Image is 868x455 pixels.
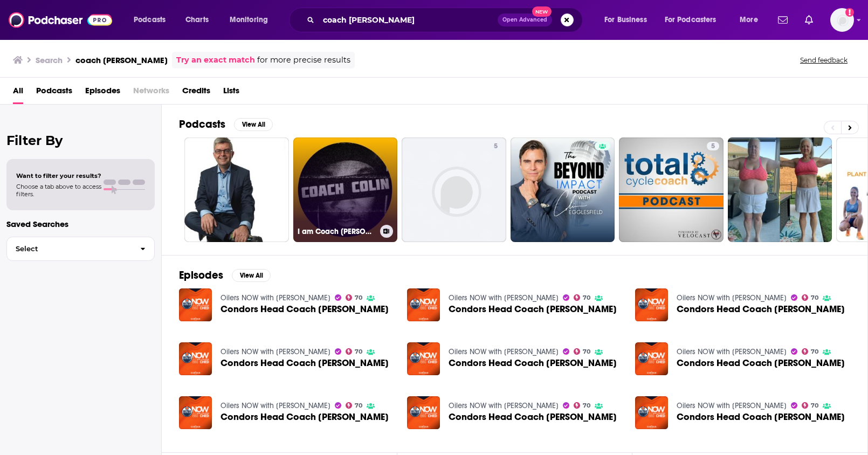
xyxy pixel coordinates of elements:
[7,245,132,252] span: Select
[532,6,552,17] span: New
[677,293,787,302] a: Oilers NOW with Bob Stauffer
[677,412,845,422] a: Condors Head Coach Colin Chaulk
[583,295,590,300] span: 70
[407,288,440,321] a: Condors Head Coach Colin Chaulk
[449,347,559,356] a: Oilers NOW with Bob Stauffer
[802,294,819,301] a: 70
[797,56,851,65] button: Send feedback
[677,305,845,314] span: Condors Head Coach [PERSON_NAME]
[658,11,732,29] button: open menu
[802,402,819,409] a: 70
[355,403,362,408] span: 70
[635,342,668,375] img: Condors Head Coach Colin Chaulk
[299,8,593,32] div: Search podcasts, credits, & more...
[574,348,591,355] a: 70
[494,141,498,152] span: 5
[221,305,389,314] span: Condors Head Coach [PERSON_NAME]
[449,412,617,422] a: Condors Head Coach Colin Chaulk
[75,55,168,65] h3: coach [PERSON_NAME]
[677,401,787,410] a: Oilers NOW with Bob Stauffer
[740,12,758,27] span: More
[355,295,362,300] span: 70
[355,349,362,354] span: 70
[574,294,591,301] a: 70
[6,219,155,229] p: Saved Searches
[677,347,787,356] a: Oilers NOW with Bob Stauffer
[134,12,166,27] span: Podcasts
[179,118,225,131] h2: Podcasts
[179,288,212,321] img: Condors Head Coach Colin Chaulk
[36,82,72,104] a: Podcasts
[402,137,506,242] a: 5
[830,8,854,32] img: User Profile
[221,293,330,302] a: Oilers NOW with Bob Stauffer
[179,268,223,282] h2: Episodes
[257,54,350,66] span: for more precise results
[179,118,273,131] a: PodcastsView All
[449,359,617,368] a: Condors Head Coach Colin Chaulk
[6,237,155,261] button: Select
[234,118,273,131] button: View All
[677,305,845,314] a: Condors Head Coach Colin Chaulk
[802,348,819,355] a: 70
[221,305,389,314] a: Condors Head Coach Colin Chaulk
[597,11,660,29] button: open menu
[774,11,792,29] a: Show notifications dropdown
[449,305,617,314] span: Condors Head Coach [PERSON_NAME]
[665,12,717,27] span: For Podcasters
[407,396,440,429] img: Condors Head Coach Colin Chaulk
[126,11,180,29] button: open menu
[498,13,552,26] button: Open AdvancedNew
[407,342,440,375] img: Condors Head Coach Colin Chaulk
[707,142,719,150] a: 5
[635,288,668,321] img: Condors Head Coach Colin Chaulk
[179,342,212,375] img: Condors Head Coach Colin Chaulk
[732,11,771,29] button: open menu
[502,17,547,23] span: Open Advanced
[449,293,559,302] a: Oilers NOW with Bob Stauffer
[232,269,271,282] button: View All
[346,348,363,355] a: 70
[133,82,169,104] span: Networks
[13,82,23,104] a: All
[182,82,210,104] a: Credits
[16,183,101,198] span: Choose a tab above to access filters.
[221,412,389,422] a: Condors Head Coach Colin Chaulk
[583,349,590,354] span: 70
[449,359,617,368] span: Condors Head Coach [PERSON_NAME]
[221,359,389,368] a: Condors Head Coach Colin Chaulk
[36,55,63,65] h3: Search
[185,12,209,27] span: Charts
[811,349,818,354] span: 70
[490,142,502,150] a: 5
[179,396,212,429] img: Condors Head Coach Colin Chaulk
[677,359,845,368] span: Condors Head Coach [PERSON_NAME]
[9,10,112,30] img: Podchaser - Follow, Share and Rate Podcasts
[223,82,239,104] a: Lists
[6,133,155,148] h2: Filter By
[635,396,668,429] img: Condors Head Coach Colin Chaulk
[346,402,363,409] a: 70
[619,137,724,242] a: 5
[677,359,845,368] a: Condors Head Coach Colin Chaulk
[845,8,854,17] svg: Add a profile image
[346,294,363,301] a: 70
[85,82,120,104] span: Episodes
[677,412,845,422] span: Condors Head Coach [PERSON_NAME]
[221,347,330,356] a: Oilers NOW with Bob Stauffer
[221,412,389,422] span: Condors Head Coach [PERSON_NAME]
[319,11,498,29] input: Search podcasts, credits, & more...
[830,8,854,32] button: Show profile menu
